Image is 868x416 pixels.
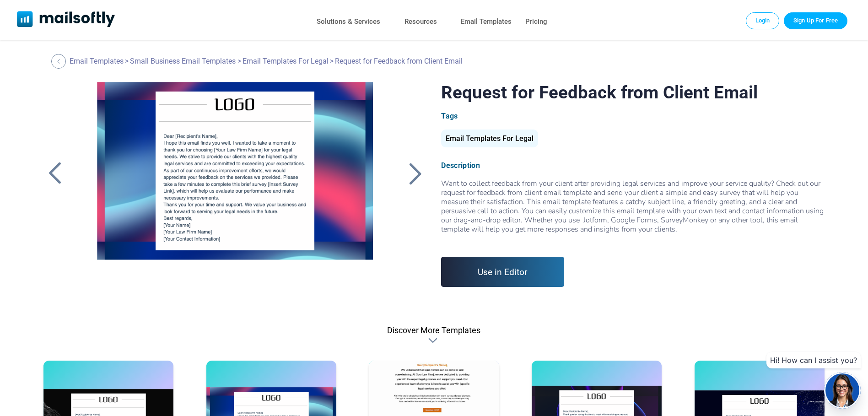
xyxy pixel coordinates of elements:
a: Request for Feedback from Client Email [82,82,388,311]
a: Email Templates For Legal [243,57,329,65]
a: Use in Editor [441,257,564,287]
a: Login [746,12,780,29]
a: Pricing [525,15,547,28]
div: Tags [441,112,825,120]
h1: Request for Feedback from Client Email [441,82,825,103]
div: Discover More Templates [428,336,439,345]
a: Email Templates [70,57,124,65]
div: Description [441,161,825,170]
a: Trial [784,12,847,29]
a: Email Templates For Legal [441,138,538,142]
span: Want to collect feedback from your client after providing legal services and improve your service... [441,178,825,243]
a: Small Business Email Templates [130,57,236,65]
div: Email Templates For Legal [441,130,538,147]
a: Back [43,162,66,185]
div: Discover More Templates [387,325,480,335]
div: Hi! How can I assist you? [766,352,861,368]
a: Solutions & Services [317,15,380,28]
a: Mailsoftly [17,11,115,29]
a: Email Templates [461,15,512,28]
a: Back [51,54,68,69]
a: Back [404,162,426,185]
a: Resources [404,15,437,28]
